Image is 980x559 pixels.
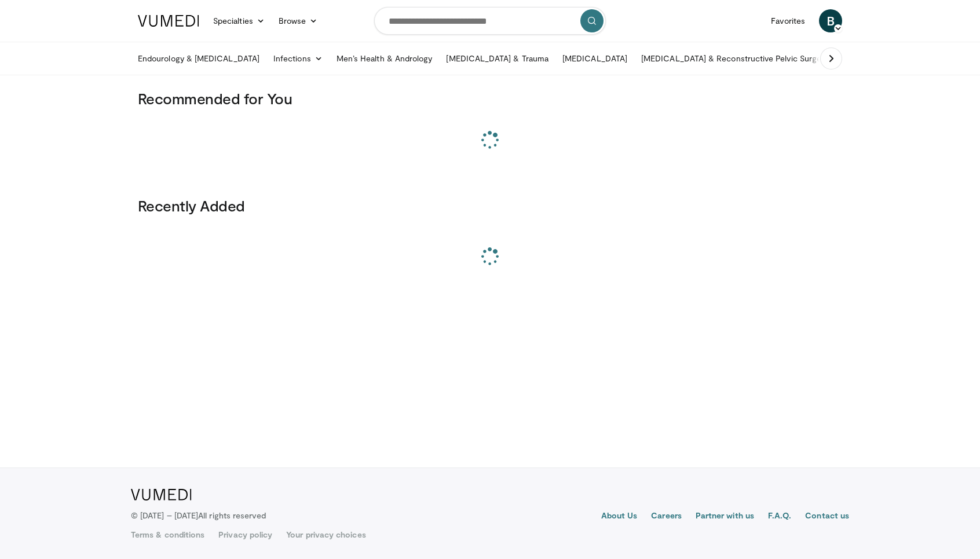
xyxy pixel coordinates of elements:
[266,47,330,70] a: Infections
[131,529,204,540] a: Terms & conditions
[330,47,440,70] a: Men’s Health & Andrology
[131,489,192,500] img: VuMedi Logo
[206,9,272,32] a: Specialties
[651,510,682,524] a: Careers
[555,47,634,70] a: [MEDICAL_DATA]
[286,529,365,540] a: Your privacy choices
[138,15,199,27] img: VuMedi Logo
[131,510,266,521] p: © [DATE] – [DATE]
[218,529,272,540] a: Privacy policy
[374,7,606,35] input: Search topics, interventions
[138,196,842,215] h3: Recently Added
[601,510,638,524] a: About Us
[272,9,325,32] a: Browse
[131,47,266,70] a: Endourology & [MEDICAL_DATA]
[805,510,849,524] a: Contact us
[138,89,842,108] h3: Recommended for You
[696,510,754,524] a: Partner with us
[634,47,835,70] a: [MEDICAL_DATA] & Reconstructive Pelvic Surgery
[198,510,266,520] span: All rights reserved
[764,9,812,32] a: Favorites
[819,9,842,32] a: B
[768,510,791,524] a: F.A.Q.
[439,47,555,70] a: [MEDICAL_DATA] & Trauma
